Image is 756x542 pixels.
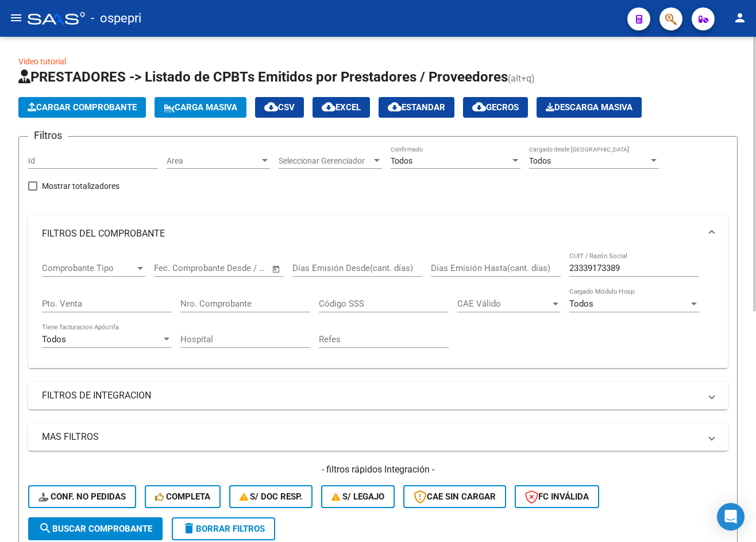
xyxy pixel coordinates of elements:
mat-icon: person [733,11,747,25]
mat-expansion-panel-header: MAS FILTROS [28,423,728,451]
mat-icon: cloud_download [472,100,486,114]
span: EXCEL [322,102,361,113]
button: S/ legajo [321,485,395,508]
mat-icon: cloud_download [388,100,402,114]
span: - ospepri [91,6,141,31]
span: Descarga Masiva [546,102,632,113]
button: Descarga Masiva [537,97,642,118]
mat-icon: search [38,521,52,535]
h3: Filtros [28,127,68,144]
button: Estandar [379,97,454,118]
span: Area [167,156,260,166]
span: S/ legajo [331,491,384,502]
span: (alt+q) [508,73,535,84]
div: Open Intercom Messenger [717,503,745,531]
button: Open calendar [270,262,283,276]
button: Buscar Comprobante [28,517,163,540]
span: Cargar Comprobante [28,102,137,113]
mat-icon: cloud_download [322,100,335,114]
span: CAE Válido [457,299,550,309]
button: Carga Masiva [155,97,246,118]
button: Borrar Filtros [172,517,275,540]
span: FC Inválida [525,491,589,502]
mat-icon: delete [182,521,196,535]
span: CAE SIN CARGAR [414,491,496,502]
button: CSV [255,97,304,118]
mat-panel-title: FILTROS DEL COMPROBANTE [42,227,700,240]
span: Todos [391,156,412,165]
button: S/ Doc Resp. [229,485,313,508]
button: Completa [145,485,221,508]
button: EXCEL [313,97,370,118]
span: Seleccionar Gerenciador [279,156,372,166]
span: Todos [42,334,66,344]
mat-expansion-panel-header: FILTROS DEL COMPROBANTE [28,215,728,252]
mat-panel-title: MAS FILTROS [42,431,700,443]
span: Todos [569,299,593,309]
button: CAE SIN CARGAR [403,485,506,508]
h4: - filtros rápidos Integración - [28,463,728,476]
span: Todos [529,156,551,165]
mat-icon: menu [9,11,23,25]
span: Buscar Comprobante [38,524,152,534]
span: CSV [264,102,295,113]
span: Mostrar totalizadores [42,179,119,193]
span: S/ Doc Resp. [240,491,303,502]
input: Fecha fin [211,263,267,273]
span: Carga Masiva [164,102,237,113]
span: Completa [155,491,210,502]
span: Gecros [472,102,519,113]
span: PRESTADORES -> Listado de CPBTs Emitidos por Prestadores / Proveedores [18,69,508,85]
button: FC Inválida [515,485,599,508]
span: Borrar Filtros [182,524,265,534]
span: Comprobante Tipo [42,263,135,273]
mat-icon: cloud_download [264,100,278,114]
mat-panel-title: FILTROS DE INTEGRACION [42,389,700,402]
app-download-masive: Descarga masiva de comprobantes (adjuntos) [537,97,642,118]
span: Conf. no pedidas [38,491,126,502]
button: Gecros [463,97,528,118]
a: Video tutorial [18,57,66,66]
button: Cargar Comprobante [18,97,146,118]
button: Conf. no pedidas [28,485,136,508]
mat-expansion-panel-header: FILTROS DE INTEGRACION [28,382,728,409]
input: Fecha inicio [154,263,200,273]
div: FILTROS DEL COMPROBANTE [28,252,728,367]
span: Estandar [388,102,445,113]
